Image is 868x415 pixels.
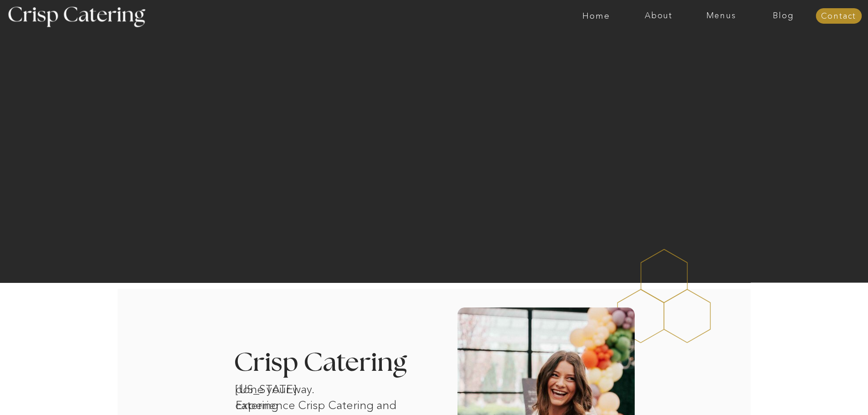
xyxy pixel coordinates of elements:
[690,11,752,20] a: Menus
[234,350,430,377] h3: Crisp Catering
[777,369,868,415] iframe: podium webchat widget bubble
[816,12,862,21] a: Contact
[752,11,815,20] a: Blog
[235,381,330,393] h1: [US_STATE] catering
[565,11,627,20] a: Home
[627,11,690,20] a: About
